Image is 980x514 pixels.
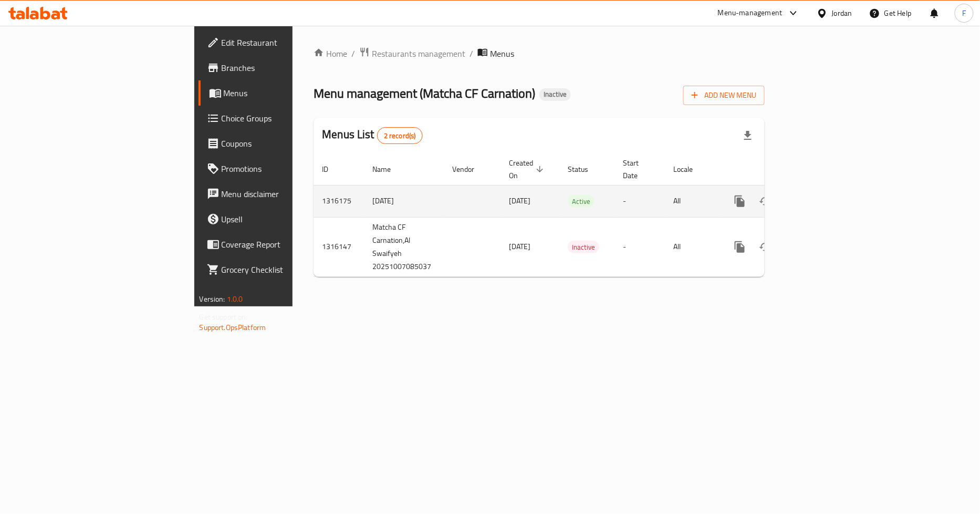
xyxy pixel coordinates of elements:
span: 1.0.0 [227,292,243,306]
span: Locale [673,163,706,176]
a: Grocery Checklist [199,257,358,282]
li: / [470,47,473,60]
span: Coverage Report [222,238,350,251]
td: - [614,217,665,276]
div: Jordan [832,7,852,19]
span: Name [372,163,404,176]
button: more [727,189,753,214]
button: Change Status [753,234,778,260]
span: Choice Groups [222,112,350,125]
span: Inactive [539,90,571,99]
a: Promotions [199,156,358,181]
nav: breadcrumb [314,47,765,60]
th: Actions [719,153,837,186]
span: Menu management ( Matcha CF Carnation ) [314,81,535,105]
span: ID [322,163,342,176]
span: Menus [490,47,514,60]
button: more [727,234,753,260]
button: Add New Menu [683,86,765,105]
a: Coupons [199,131,358,156]
button: Change Status [753,189,778,214]
span: Restaurants management [372,47,465,60]
span: 2 record(s) [378,131,422,141]
span: Vendor [452,163,488,176]
a: Coverage Report [199,232,358,257]
span: F [962,7,966,19]
span: Grocery Checklist [222,263,350,276]
a: Menus [199,80,358,106]
td: Matcha CF Carnation,Al Swaifyeh 20251007085037 [364,217,444,276]
td: - [614,185,665,217]
a: Menu disclaimer [199,181,358,207]
span: Promotions [222,162,350,175]
span: Coupons [222,137,350,150]
a: Upsell [199,207,358,232]
span: Edit Restaurant [222,36,350,49]
span: [DATE] [509,240,530,253]
td: All [665,217,719,276]
span: Upsell [222,213,350,225]
div: Total records count [377,127,423,144]
span: Menu disclaimer [222,188,350,200]
span: Branches [222,61,350,74]
span: Status [568,163,602,176]
td: All [665,185,719,217]
a: Edit Restaurant [199,30,358,55]
a: Support.OpsPlatform [200,321,266,334]
a: Restaurants management [359,47,465,60]
span: Version: [200,292,225,306]
td: [DATE] [364,185,444,217]
h2: Menus List [322,127,422,144]
span: Active [568,196,595,208]
span: Menus [224,87,350,99]
div: Export file [735,123,760,148]
a: Branches [199,55,358,80]
span: Created On [509,157,547,182]
span: Get support on: [200,310,248,324]
a: Choice Groups [199,106,358,131]
span: [DATE] [509,194,530,208]
div: Inactive [539,88,571,101]
span: Start Date [623,157,652,182]
table: enhanced table [314,153,837,277]
span: Add New Menu [692,89,756,102]
div: Menu-management [718,7,783,19]
span: Inactive [568,241,599,253]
